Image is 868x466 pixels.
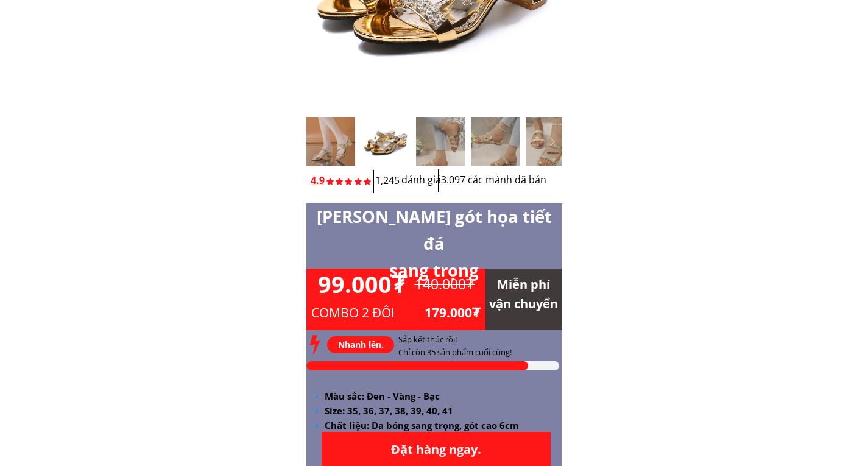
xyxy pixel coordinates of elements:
[318,269,406,300] font: 99.000₮
[468,173,546,186] font: các mảnh đã bán
[425,304,480,321] font: 179.000₮
[311,174,325,187] font: 4.9
[401,173,441,186] font: đánh giá
[311,390,440,402] font: 🔹 Màu sắc: Đen - Vàng - Bạc
[489,276,558,312] font: Miễn phí vận chuyển
[311,304,395,321] font: Combo 2 đôi
[317,205,552,255] font: [PERSON_NAME] gót họa tiết đá
[375,174,400,187] font: 1,245
[338,339,384,350] font: Nhanh lên.
[311,419,519,431] font: 🔹 Chất liệu: Da bóng sang trọng, gót cao 6cm
[441,173,465,186] font: 3.097
[391,441,481,457] font: Đặt hàng ngay.
[311,404,453,417] font: 🔹 Size: 35, 36, 37, 38, 39, 40, 41
[389,259,479,281] font: sang trọng
[398,334,457,345] font: Sắp kết thúc rồi!
[398,347,512,358] font: Chỉ còn 35 sản phẩm cuối cùng!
